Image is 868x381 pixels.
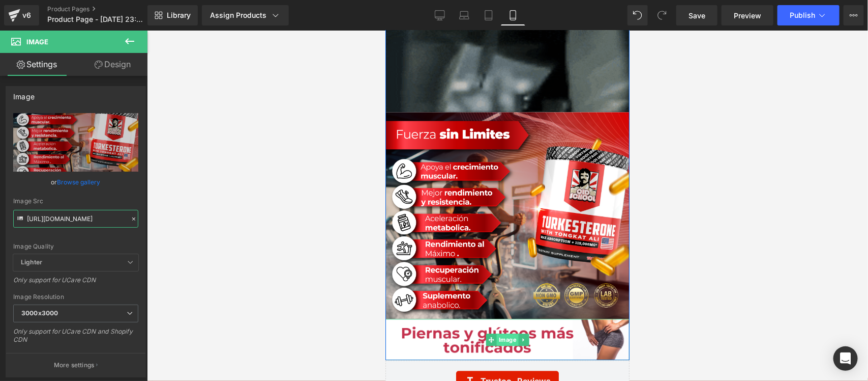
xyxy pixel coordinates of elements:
[20,9,33,22] div: v6
[13,177,138,187] div: or
[452,5,476,25] a: Laptop
[790,11,815,19] span: Publish
[13,87,35,101] div: Image
[76,53,149,76] a: Design
[133,304,143,316] a: Expand / Collapse
[476,5,501,25] a: Tablet
[689,10,705,21] span: Save
[26,38,48,46] span: Image
[13,198,138,205] div: Image Src
[13,293,138,301] div: Image Resolution
[54,361,95,370] p: More settings
[57,173,101,191] a: Browse gallery
[167,11,191,20] span: Library
[111,304,133,316] span: Image
[13,210,138,228] input: Link
[627,5,648,25] button: Undo
[734,10,761,21] span: Preview
[13,243,138,250] div: Image Quality
[428,5,452,25] a: Desktop
[147,5,198,25] a: New Library
[21,309,58,317] b: 3000x3000
[13,328,138,350] div: Only support for UCare CDN and Shopify CDN
[777,5,840,25] button: Publish
[4,5,39,25] a: v6
[47,15,145,23] span: Product Page - [DATE] 23:45:03
[844,5,864,25] button: More
[6,353,145,377] button: More settings
[47,5,164,13] a: Product Pages
[501,5,525,25] a: Mobile
[21,258,42,266] b: Lighter
[833,346,858,371] div: Open Intercom Messenger
[722,5,773,25] a: Preview
[210,10,281,20] div: Assign Products
[652,5,672,25] button: Redo
[13,276,138,291] div: Only support for UCare CDN
[126,346,165,356] span: - Reviews
[95,345,165,357] span: Trustoo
